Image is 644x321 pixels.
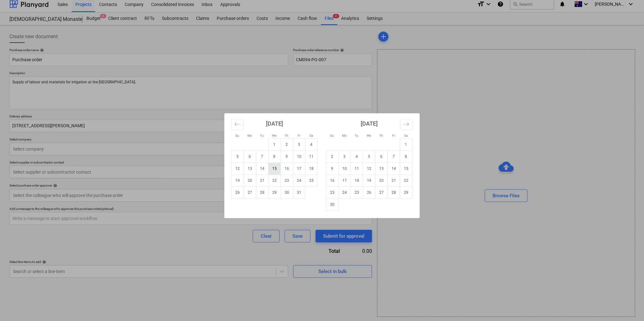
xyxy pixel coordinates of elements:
td: Monday, November 17, 2025 [339,175,351,187]
small: We [367,134,371,137]
td: Wednesday, October 1, 2025 [269,139,281,151]
td: Sunday, November 2, 2025 [326,151,339,163]
td: Saturday, October 11, 2025 [305,151,318,163]
td: Monday, November 10, 2025 [339,163,351,175]
td: Friday, November 7, 2025 [388,151,400,163]
small: Su [330,134,334,137]
small: Fr [298,134,300,137]
td: Wednesday, November 19, 2025 [363,175,375,187]
td: Tuesday, November 4, 2025 [351,151,363,163]
td: Saturday, October 4, 2025 [305,139,318,151]
td: Sunday, October 5, 2025 [232,151,244,163]
td: Saturday, November 22, 2025 [400,175,412,187]
td: Wednesday, October 29, 2025 [269,187,281,199]
td: Thursday, October 2, 2025 [281,139,293,151]
td: Thursday, October 23, 2025 [281,175,293,187]
iframe: Chat Widget [612,291,644,321]
small: We [272,134,277,137]
td: Tuesday, October 21, 2025 [256,175,269,187]
td: Wednesday, October 15, 2025 [269,163,281,175]
td: Wednesday, October 8, 2025 [269,151,281,163]
td: Wednesday, November 12, 2025 [363,163,375,175]
td: Thursday, October 16, 2025 [281,163,293,175]
small: Mo [342,134,347,137]
td: Friday, November 14, 2025 [388,163,400,175]
td: Friday, October 17, 2025 [293,163,305,175]
td: Tuesday, October 28, 2025 [256,187,269,199]
td: Thursday, October 9, 2025 [281,151,293,163]
td: Saturday, November 15, 2025 [400,163,412,175]
small: Th [380,134,383,137]
td: Sunday, October 12, 2025 [232,163,244,175]
small: Sa [310,134,313,137]
td: Tuesday, November 18, 2025 [351,175,363,187]
div: Calendar [224,113,420,218]
td: Sunday, October 26, 2025 [232,187,244,199]
td: Thursday, November 6, 2025 [375,151,388,163]
td: Friday, October 10, 2025 [293,151,305,163]
button: Move backward to switch to the previous month. [231,119,244,130]
td: Thursday, November 27, 2025 [375,187,388,199]
td: Monday, November 24, 2025 [339,187,351,199]
td: Thursday, November 13, 2025 [375,163,388,175]
td: Tuesday, October 7, 2025 [256,151,269,163]
small: Tu [355,134,359,137]
strong: [DATE] [266,120,283,127]
small: Tu [260,134,264,137]
td: Friday, November 28, 2025 [388,187,400,199]
small: Fr [392,134,395,137]
td: Saturday, November 1, 2025 [400,139,412,151]
td: Monday, November 3, 2025 [339,151,351,163]
td: Sunday, October 19, 2025 [232,175,244,187]
td: Wednesday, November 26, 2025 [363,187,375,199]
small: Th [285,134,289,137]
small: Mo [247,134,252,137]
strong: [DATE] [361,120,378,127]
small: Su [236,134,239,137]
td: Saturday, November 29, 2025 [400,187,412,199]
td: Sunday, November 30, 2025 [326,199,339,211]
td: Monday, October 20, 2025 [244,175,256,187]
td: Monday, October 13, 2025 [244,163,256,175]
td: Tuesday, November 25, 2025 [351,187,363,199]
td: Sunday, November 23, 2025 [326,187,339,199]
td: Wednesday, October 22, 2025 [269,175,281,187]
td: Sunday, November 16, 2025 [326,175,339,187]
td: Friday, October 24, 2025 [293,175,305,187]
td: Friday, October 31, 2025 [293,187,305,199]
td: Thursday, November 20, 2025 [375,175,388,187]
td: Tuesday, October 14, 2025 [256,163,269,175]
td: Friday, November 21, 2025 [388,175,400,187]
td: Saturday, November 8, 2025 [400,151,412,163]
td: Thursday, October 30, 2025 [281,187,293,199]
td: Tuesday, November 11, 2025 [351,163,363,175]
button: Move forward to switch to the next month. [400,119,412,130]
td: Saturday, October 18, 2025 [305,163,318,175]
small: Sa [404,134,408,137]
td: Monday, October 27, 2025 [244,187,256,199]
td: Sunday, November 9, 2025 [326,163,339,175]
td: Monday, October 6, 2025 [244,151,256,163]
td: Wednesday, November 5, 2025 [363,151,375,163]
td: Saturday, October 25, 2025 [305,175,318,187]
td: Friday, October 3, 2025 [293,139,305,151]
